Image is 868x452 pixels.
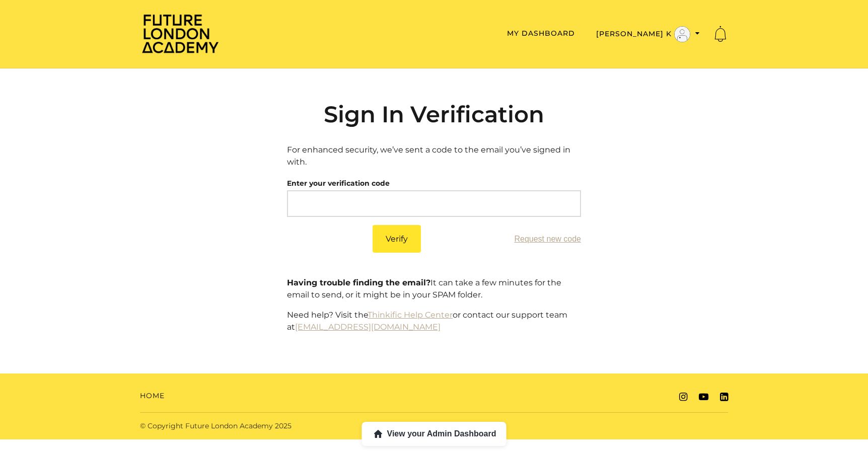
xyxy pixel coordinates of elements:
[287,309,581,333] p: Need help? Visit the or contact our support team at
[287,176,390,190] label: Enter your verification code
[593,26,703,43] button: Toggle menu
[287,278,430,287] strong: Having trouble finding the email?
[373,225,421,253] button: Verify
[287,144,581,168] p: For enhanced security, we’ve sent a code to the email you’ve signed in with.
[507,29,575,38] a: My Dashboard
[287,101,581,128] h2: Sign In Verification
[140,391,165,401] a: Home
[368,310,453,320] a: Thinkific Help Center
[514,235,581,244] button: Request new code
[140,13,221,54] img: Home Page
[287,277,581,301] p: It can take a few minutes for the email to send, or it might be in your SPAM folder.
[132,421,434,431] div: © Copyright Future London Academy 2025
[362,422,507,446] button: View your Admin Dashboard
[295,322,441,332] a: [EMAIL_ADDRESS][DOMAIN_NAME]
